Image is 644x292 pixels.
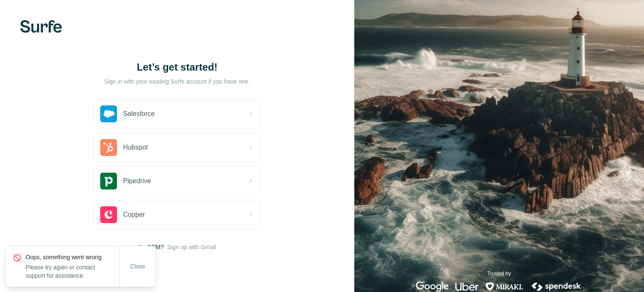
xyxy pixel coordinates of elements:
[93,61,261,74] h1: Let’s get started!
[167,243,216,251] button: Sign up with Gmail
[125,259,151,274] button: Close
[20,20,62,33] img: Surfe's logo
[138,243,164,251] span: No CRM?
[104,77,250,86] p: Sign in with your existing Surfe account if you have one.
[130,262,145,271] span: Close
[26,253,119,261] p: Oops, something went wrong
[123,210,145,220] span: Copper
[455,281,478,292] img: uber's logo
[123,109,155,119] span: Salesforce
[123,142,148,153] span: Hubspot
[485,281,524,292] img: mirakl's logo
[123,176,151,186] span: Pipedrive
[487,270,511,277] p: Trusted by
[100,105,117,122] img: salesforce's logo
[100,206,117,223] img: copper's logo
[26,263,119,280] p: Please try again or contact support for assistance.
[530,281,582,292] img: spendesk's logo
[416,281,449,292] img: google's logo
[100,139,117,156] img: hubspot's logo
[100,173,117,189] img: pipedrive's logo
